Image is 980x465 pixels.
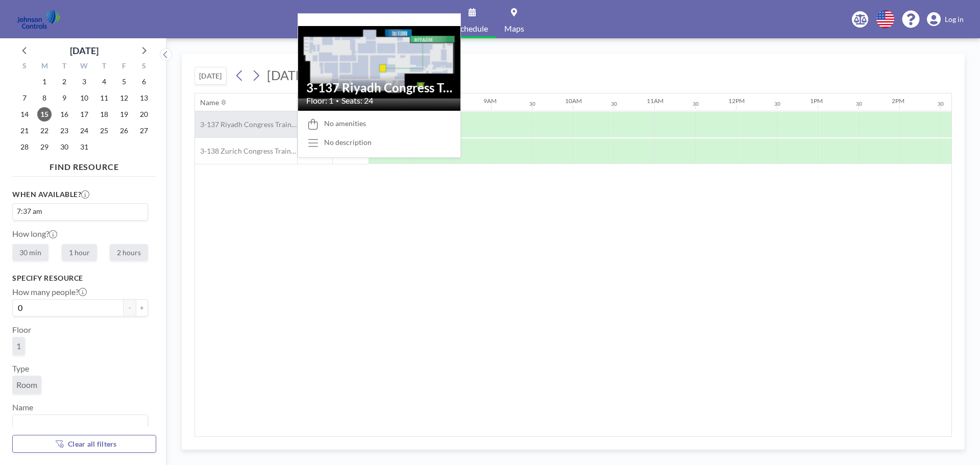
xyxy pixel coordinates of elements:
span: Friday, December 12, 2025 [117,91,131,105]
span: Wednesday, December 17, 2025 [77,107,91,121]
div: W [75,60,94,74]
label: Type [12,363,29,374]
span: Sunday, December 21, 2025 [17,124,32,138]
span: Monday, December 8, 2025 [37,91,52,105]
div: 9AM [483,97,497,105]
div: F [114,60,134,74]
span: Friday, December 19, 2025 [117,107,131,121]
span: Tuesday, December 23, 2025 [57,124,71,138]
div: 10AM [565,97,582,105]
span: Saturday, December 27, 2025 [137,124,151,138]
input: Search for option [45,206,142,217]
h4: FIND RESOURCE [12,158,156,172]
span: Thursday, December 11, 2025 [97,91,111,105]
button: - [124,299,136,316]
span: Saturday, December 6, 2025 [137,75,151,89]
span: Monday, December 29, 2025 [37,140,52,154]
div: 2PM [892,97,904,105]
span: Tuesday, December 30, 2025 [57,140,71,154]
span: Room [16,380,37,390]
span: Wednesday, December 10, 2025 [77,91,91,105]
span: Tuesday, December 9, 2025 [57,91,71,105]
label: How many people? [12,287,87,297]
span: Wednesday, December 24, 2025 [77,124,91,138]
span: Clear all filters [68,439,117,448]
input: Search for option [14,417,142,430]
div: T [55,60,75,74]
span: [DATE] [267,67,307,83]
button: [DATE] [194,67,227,85]
span: Maps [504,25,524,33]
span: No amenities [324,119,366,128]
div: 30 [774,101,780,107]
div: 11AM [647,97,664,105]
span: Monday, December 15, 2025 [37,107,52,121]
span: Sunday, December 14, 2025 [17,107,32,121]
span: Sunday, December 7, 2025 [17,91,32,105]
img: organization-logo [16,9,61,30]
span: Friday, December 26, 2025 [117,124,131,138]
span: Wednesday, December 3, 2025 [77,75,91,89]
span: 1 [16,341,21,351]
label: 2 hours [110,244,148,261]
div: 30 [856,101,862,107]
div: Name [200,98,219,107]
span: Thursday, December 4, 2025 [97,75,111,89]
span: Floor: 1 [306,95,333,106]
span: Friday, December 5, 2025 [117,75,131,89]
h2: 3-137 Riyadh Congress Training Room [306,80,452,95]
label: Name [12,402,33,412]
img: resource-image [298,26,460,98]
div: 30 [529,101,535,107]
span: Log in [945,15,964,24]
div: Search for option [13,204,148,219]
div: 1PM [810,97,823,105]
span: Saturday, December 13, 2025 [137,91,151,105]
span: Monday, December 1, 2025 [37,75,52,89]
span: Tuesday, December 2, 2025 [57,75,71,89]
span: 7:37 am [15,206,44,216]
span: Thursday, December 25, 2025 [97,124,111,138]
h3: Specify resource [12,274,148,283]
span: Seats: 24 [341,95,373,106]
button: Clear all filters [12,435,156,453]
a: Log in [927,12,964,27]
label: 1 hour [62,244,97,261]
div: 30 [693,101,699,107]
div: [DATE] [70,43,99,58]
label: 30 min [12,244,48,261]
span: Sunday, December 28, 2025 [17,140,32,154]
button: + [136,299,148,316]
div: M [35,60,55,74]
div: S [134,60,154,74]
label: How long? [12,229,57,238]
div: 30 [938,101,944,107]
div: S [15,60,35,74]
span: Thursday, December 18, 2025 [97,107,111,121]
span: Saturday, December 20, 2025 [137,107,151,121]
span: Schedule [456,25,488,33]
div: 30 [611,101,617,107]
span: Tuesday, December 16, 2025 [57,107,71,121]
span: Monday, December 22, 2025 [37,124,52,138]
div: T [94,60,114,74]
span: 3-138 Zurich Congress Training Room [195,146,297,156]
div: Search for option [13,415,148,432]
span: Wednesday, December 31, 2025 [77,140,91,154]
span: • [336,97,339,104]
div: 12PM [728,97,745,105]
label: Floor [12,325,31,335]
div: No description [324,138,372,147]
span: 3-137 Riyadh Congress Training Room [195,120,297,129]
